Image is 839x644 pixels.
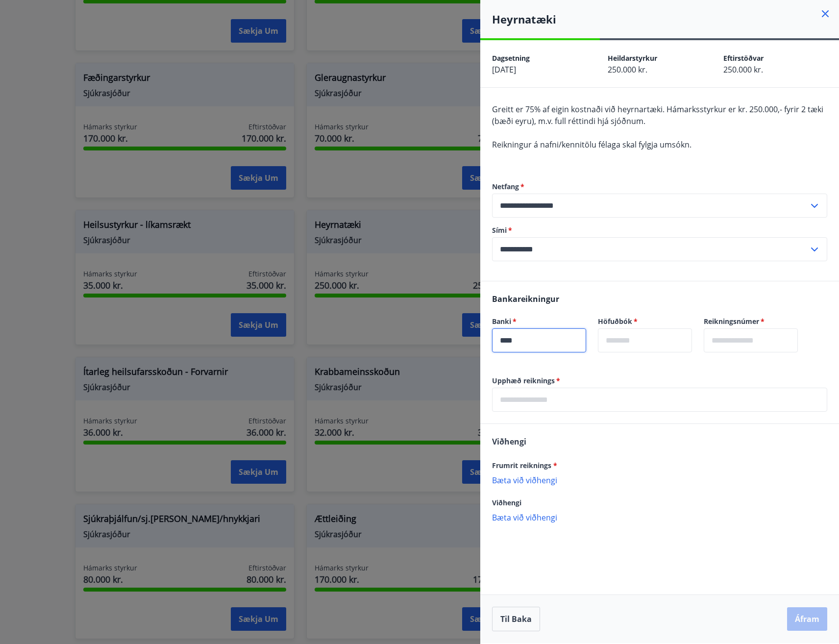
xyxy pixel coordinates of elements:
span: Reikningur á nafni/kennitölu félaga skal fylgja umsókn. [492,139,691,150]
label: Reikningsnúmer [704,317,798,326]
span: Viðhengi [492,436,526,447]
p: Bæta við viðhengi [492,512,827,522]
p: Bæta við viðhengi [492,475,827,485]
label: Banki [492,317,586,326]
span: Frumrit reiknings [492,461,557,470]
label: Höfuðbók [598,317,692,326]
button: Til baka [492,607,540,631]
label: Sími [492,225,827,235]
span: Dagsetning [492,53,530,63]
span: Viðhengi [492,498,521,507]
label: Netfang [492,182,827,192]
span: Greitt er 75% af eigin kostnaði við heyrnartæki. Hámarksstyrkur er kr. 250.000,- fyrir 2 tæki (bæ... [492,104,823,126]
span: [DATE] [492,64,516,75]
span: 250.000 kr. [608,64,647,75]
label: Upphæð reiknings [492,376,827,386]
span: Bankareikningur [492,294,559,304]
span: Heildarstyrkur [608,53,657,63]
span: Eftirstöðvar [723,53,764,63]
div: Upphæð reiknings [492,388,827,412]
span: 250.000 kr. [723,64,763,75]
h4: Heyrnatæki [492,12,839,26]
